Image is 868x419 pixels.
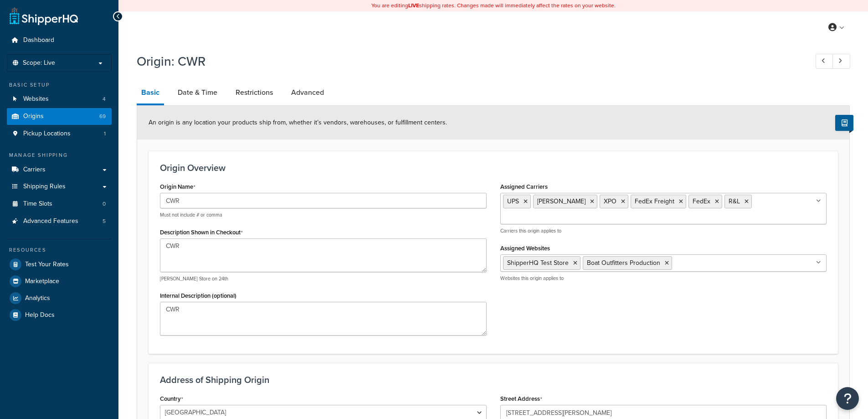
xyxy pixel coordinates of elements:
button: Open Resource Center [836,387,859,410]
a: Previous Record [816,54,833,69]
textarea: CWR [160,302,487,336]
h1: Origin: CWR [137,52,799,70]
p: Websites this origin applies to [500,275,827,282]
span: Test Your Rates [25,261,69,269]
span: Pickup Locations [23,130,71,138]
a: Websites4 [7,91,112,108]
a: Marketplace [7,273,112,290]
label: Description Shown in Checkout [160,229,243,236]
div: Manage Shipping [7,151,112,159]
a: Dashboard [7,32,112,49]
li: Pickup Locations [7,125,112,142]
a: Date & Time [173,82,222,103]
label: Assigned Websites [500,245,550,252]
a: Basic [137,82,164,105]
div: Basic Setup [7,81,112,89]
span: UPS [507,197,519,206]
a: Shipping Rules [7,178,112,195]
span: XPO [604,197,616,206]
a: Advanced [287,82,329,103]
li: Origins [7,108,112,125]
a: Advanced Features5 [7,213,112,230]
p: Carriers this origin applies to [500,228,827,234]
span: FedEx Freight [635,197,674,206]
li: Websites [7,91,112,108]
a: Next Record [832,54,850,69]
span: 4 [103,95,106,103]
label: Assigned Carriers [500,183,548,190]
span: [PERSON_NAME] [537,197,586,206]
span: Shipping Rules [23,183,66,191]
li: Advanced Features [7,213,112,230]
span: Dashboard [23,36,54,44]
span: Boat Outfitters Production [587,258,660,268]
span: FedEx [693,197,710,206]
a: Restrictions [231,82,277,103]
span: 5 [103,217,106,225]
span: An origin is any location your products ship from, whether it’s vendors, warehouses, or fulfillme... [149,118,447,127]
p: Must not include # or comma [160,212,487,218]
span: Help Docs [25,311,55,319]
span: Scope: Live [23,59,55,67]
a: Help Docs [7,307,112,323]
h3: Address of Shipping Origin [160,375,827,385]
p: [PERSON_NAME] Store on 24th [160,275,487,282]
a: Pickup Locations1 [7,125,112,142]
li: Time Slots [7,196,112,212]
b: LIVE [408,1,419,10]
span: ShipperHQ Test Store [507,258,569,268]
a: Origins69 [7,108,112,125]
span: Time Slots [23,200,52,208]
textarea: CWR [160,238,487,272]
span: R&L [729,197,740,206]
a: Test Your Rates [7,256,112,273]
a: Carriers [7,161,112,178]
span: Advanced Features [23,217,78,225]
span: Origins [23,113,44,120]
span: 1 [104,130,106,138]
div: Resources [7,246,112,254]
label: Country [160,395,183,403]
label: Internal Description (optional) [160,292,236,299]
span: 0 [103,200,106,208]
span: 69 [99,113,106,120]
label: Street Address [500,395,542,403]
span: Marketplace [25,278,59,285]
span: Carriers [23,166,46,174]
label: Origin Name [160,183,195,191]
a: Analytics [7,290,112,306]
button: Show Help Docs [835,115,853,131]
a: Time Slots0 [7,196,112,212]
h3: Origin Overview [160,163,827,173]
span: Websites [23,95,49,103]
span: Analytics [25,295,50,302]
